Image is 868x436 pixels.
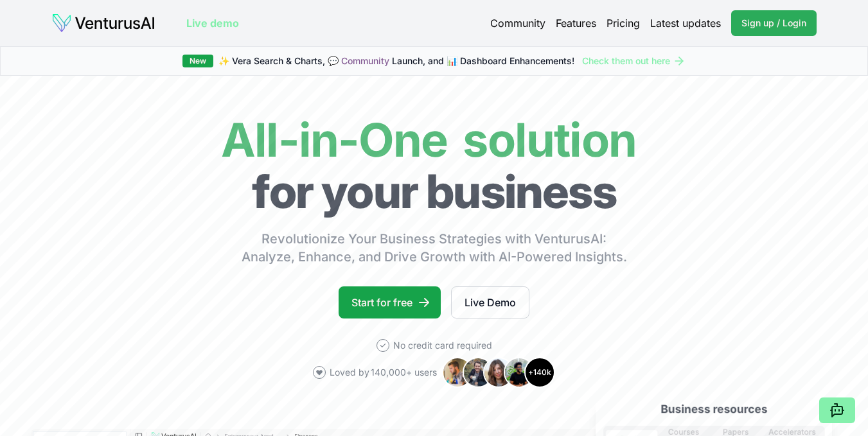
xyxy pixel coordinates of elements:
div: New [182,55,213,67]
a: Latest updates [650,15,721,31]
img: Avatar 2 [463,357,493,388]
img: Avatar 4 [504,357,535,388]
a: Pricing [607,15,640,31]
a: Check them out here [582,55,686,67]
a: Live demo [186,15,239,31]
a: Community [490,15,545,31]
a: Live Demo [451,286,529,318]
a: Start for free [339,286,441,318]
a: Sign up / Login [731,10,817,36]
span: Sign up / Login [741,17,806,30]
img: Avatar 1 [442,357,473,388]
span: ✨ Vera Search & Charts, 💬 Launch, and 📊 Dashboard Enhancements! [218,55,574,67]
a: Features [556,15,596,31]
a: Community [341,55,389,66]
img: Avatar 3 [483,357,514,388]
img: logo [51,13,155,33]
